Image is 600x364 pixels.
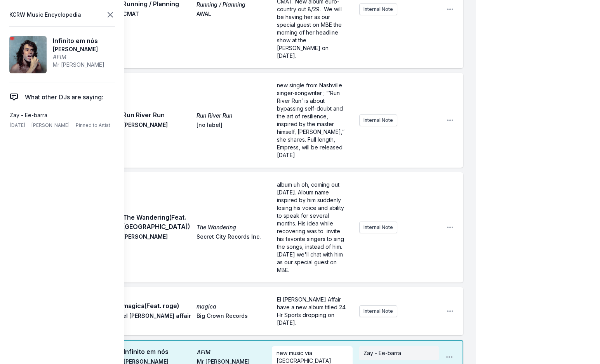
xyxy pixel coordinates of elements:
[53,36,104,45] span: Infinito em nós
[9,9,81,20] span: KCRW Music Encyclopedia
[359,305,397,317] button: Internal Note
[53,61,104,69] span: Mr [PERSON_NAME]
[10,111,111,119] p: Zay - Ee-barra
[123,110,192,120] span: Run River Run
[25,92,103,102] span: What other DJs are saying:
[197,112,266,120] span: Run River Run
[445,353,453,361] button: Open playlist item options
[9,36,47,73] img: AFIM
[446,307,454,315] button: Open playlist item options
[446,116,454,124] button: Open playlist item options
[197,312,266,321] span: Big Crown Records
[197,233,266,242] span: Secret City Records Inc.
[197,1,266,9] span: Running / Planning
[359,3,397,15] button: Internal Note
[363,350,401,356] span: Zay - Ee-barra
[76,122,110,128] span: Pinned to Artist
[123,10,192,19] span: CMAT
[197,303,266,310] span: magica
[359,114,397,126] button: Internal Note
[123,121,192,130] span: [PERSON_NAME]
[10,122,25,128] span: [DATE]
[123,312,192,321] span: el [PERSON_NAME] affair
[197,10,266,19] span: AWAL
[123,213,192,231] span: The Wandering (Feat. [GEOGRAPHIC_DATA])
[197,348,266,356] span: AFIM
[123,347,192,356] span: Infinito em nós
[359,222,397,233] button: Internal Note
[123,301,192,310] span: magica (Feat. roge)
[31,122,70,128] span: [PERSON_NAME]
[446,5,454,13] button: Open playlist item options
[197,121,266,130] span: [no label]
[277,82,346,158] span: new single from Nashville singer-songwriter ; “‘Run River Run’ is about bypassing self-doubt and ...
[277,181,346,273] span: album uh oh, coming out [DATE]. Album name inspired by him suddenly losing his voice and ability ...
[53,45,104,53] span: [PERSON_NAME]
[123,233,192,242] span: [PERSON_NAME]
[277,350,331,364] span: new music via [GEOGRAPHIC_DATA]
[53,53,104,61] span: AFIM
[277,296,347,326] span: El [PERSON_NAME] Affair have a new album titled 24 Hr Sports dropping on [DATE].
[446,224,454,231] button: Open playlist item options
[197,224,266,231] span: The Wandering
